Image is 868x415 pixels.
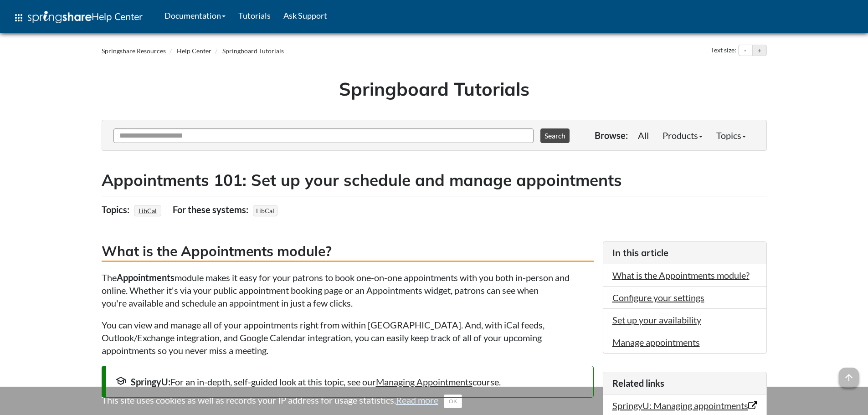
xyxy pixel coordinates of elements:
span: Related links [612,378,664,389]
a: arrow_upward [839,369,859,379]
button: Search [540,128,570,143]
a: Topics [709,126,753,144]
strong: SpringyU: [131,376,170,387]
h3: In this article [612,246,757,259]
div: Topics: [102,201,132,218]
div: For an in-depth, self-guided look at this topic, see our course. [115,375,584,388]
a: Springshare Resources [102,47,166,55]
a: Managing Appointments [376,376,473,387]
span: arrow_upward [839,368,859,388]
span: LibCal [253,205,277,216]
h1: Springboard Tutorials [108,76,760,102]
a: Ask Support [277,4,334,27]
a: Products [656,126,709,144]
strong: Appointments [117,272,175,283]
a: Manage appointments [612,337,700,348]
a: SpringyU: Managing appointments [612,400,757,411]
a: Configure your settings [612,292,704,303]
a: Tutorials [232,4,277,27]
p: The module makes it easy for your patrons to book one-on-one appointments with you both in-person... [102,271,594,309]
img: Springshare [28,11,92,23]
a: All [631,126,656,144]
div: For these systems: [173,201,251,218]
a: Springboard Tutorials [222,47,284,55]
a: LibCal [137,204,158,217]
span: school [115,375,126,386]
span: apps [13,12,24,23]
p: Browse: [595,129,628,142]
p: You can view and manage all of your appointments right from within [GEOGRAPHIC_DATA]. And, with i... [102,318,594,357]
a: What is the Appointments module? [612,270,750,281]
button: Increase text size [753,45,766,56]
div: Text size: [709,45,738,56]
div: This site uses cookies as well as records your IP address for usage statistics. [92,394,776,408]
a: Set up your availability [612,314,701,325]
button: Decrease text size [739,45,752,56]
a: Documentation [158,4,232,27]
h3: What is the Appointments module? [102,241,594,262]
a: apps Help Center [7,4,149,31]
a: Help Center [177,47,211,55]
h2: Appointments 101: Set up your schedule and manage appointments [102,169,767,191]
span: Help Center [92,10,143,22]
